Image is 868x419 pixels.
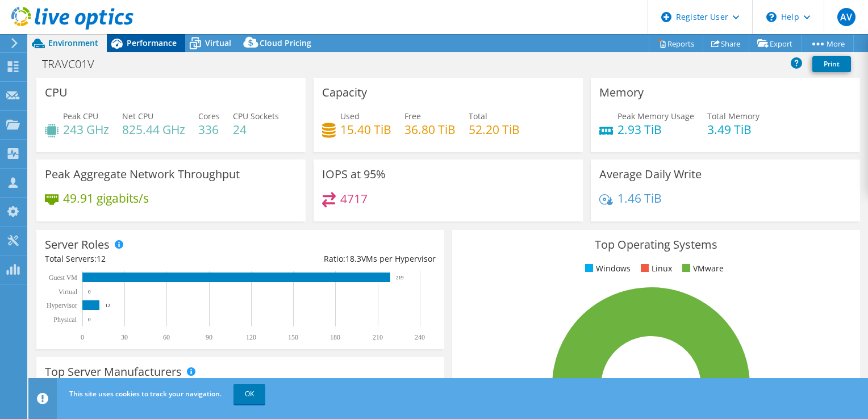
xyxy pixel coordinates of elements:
li: Linux [638,262,672,275]
svg: \n [766,12,777,22]
span: 12 [97,253,106,264]
span: CPU Sockets [233,111,279,121]
h4: 825.44 GHz [122,123,185,136]
span: Total Memory [707,111,759,121]
a: Export [749,35,802,52]
span: Free [404,111,421,121]
h3: CPU [45,86,68,99]
span: Net CPU [122,111,153,121]
text: 90 [206,333,212,341]
li: VMware [679,262,724,275]
span: Used [340,111,360,121]
text: 150 [288,333,298,341]
text: 12 [105,303,110,308]
div: Total Servers: [45,253,240,265]
h4: 2.93 TiB [617,123,694,136]
text: 219 [396,275,404,280]
h3: Peak Aggregate Network Throughput [45,168,240,181]
text: Virtual [59,288,78,296]
a: Share [703,35,749,52]
h3: Capacity [322,86,367,99]
text: Guest VM [49,274,77,282]
text: Hypervisor [47,301,77,309]
h4: 36.80 TiB [404,123,456,136]
h4: 4717 [340,192,368,205]
span: Cores [198,111,220,121]
h4: 24 [233,123,279,136]
span: Peak Memory Usage [617,111,694,121]
text: 0 [81,333,84,341]
text: 240 [415,333,425,341]
a: OK [233,384,265,404]
h3: Memory [599,86,644,99]
text: 30 [121,333,128,341]
span: Performance [127,37,177,48]
text: 120 [246,333,256,341]
h3: Top Operating Systems [461,238,852,251]
h3: Top Server Manufacturers [45,366,182,378]
text: 180 [330,333,340,341]
span: Total [469,111,487,121]
text: 0 [88,289,91,295]
span: This site uses cookies to track your navigation. [69,389,222,399]
span: Peak CPU [63,111,98,121]
span: 18.3 [345,253,361,264]
h3: Average Daily Write [599,168,702,181]
text: 210 [373,333,383,341]
h4: 243 GHz [63,123,109,136]
span: Environment [48,37,98,48]
h4: 49.91 gigabits/s [63,192,149,204]
h4: 336 [198,123,220,136]
h3: Server Roles [45,238,110,251]
span: Cloud Pricing [260,37,311,48]
h3: IOPS at 95% [322,168,386,181]
h1: TRAVC01V [37,58,112,70]
div: Ratio: VMs per Hypervisor [240,253,436,265]
text: Physical [53,316,77,324]
h4: 1.46 TiB [617,192,662,204]
a: Reports [649,35,703,52]
span: AV [837,8,856,26]
text: 60 [163,333,170,341]
text: 0 [88,317,91,322]
a: More [801,35,854,52]
h4: 3.49 TiB [707,123,759,136]
a: Print [812,56,851,72]
span: Virtual [205,37,231,48]
h4: 52.20 TiB [469,123,520,136]
li: Windows [582,262,631,275]
h4: 15.40 TiB [340,123,391,136]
